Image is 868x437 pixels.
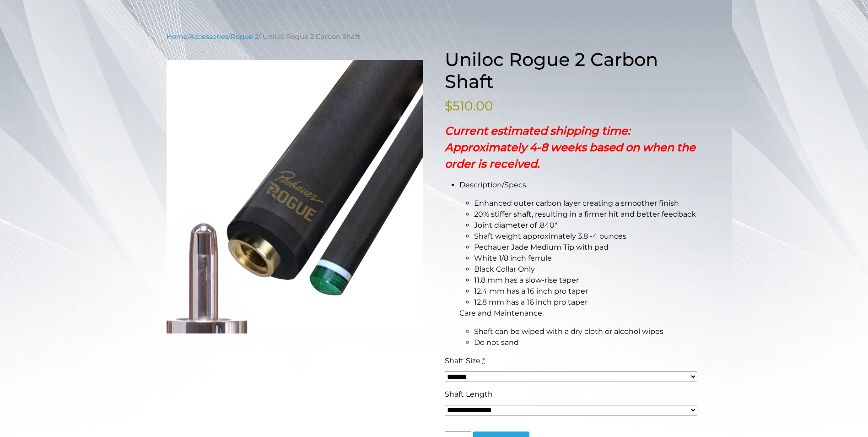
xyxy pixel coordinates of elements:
span: White 1/8 inch ferrule [474,254,552,262]
img: new-uniloc-with-tip-jade.png [167,60,424,334]
span: 12.8 mm has a 16 inch pro taper [474,298,588,306]
a: Rogue 2 [231,33,259,41]
span: Joint diameter of .840″ [474,221,557,229]
span: Shaft Size [445,356,480,365]
a: Accessories [189,33,228,41]
span: Shaft Length [445,390,493,399]
span: Enhanced outer carbon layer creating a smoother finish [474,199,679,208]
span: Shaft can be wiped with a dry cloth or alcohol wipes [474,327,663,336]
nav: Breadcrumb [167,32,702,42]
span: 11.8 mm has a slow-rise taper [474,276,579,284]
span: 12.4 mm has a 16 inch pro taper [474,287,588,295]
abbr: required [482,356,485,365]
bdi: 510.00 [445,98,493,114]
span: 20% stiffer shaft, resulting in a firmer hit and better feedback [474,210,696,218]
span: Shaft weight approximately 3.8 -4 ounces [474,232,626,240]
span: Pechauer Jade Medium Tip with pad [474,243,609,251]
span: Black Collar Only [474,265,535,273]
span: $ [445,98,453,114]
strong: Current estimated shipping time: Approximately 4-8 weeks based on when the order is received. [445,124,695,170]
a: Home [167,33,188,41]
span: Description/Specs [459,180,526,189]
h1: Uniloc Rogue 2 Carbon Shaft [445,49,702,93]
span: Care and Maintenance: [459,309,544,317]
span: Do not sand [474,338,519,347]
